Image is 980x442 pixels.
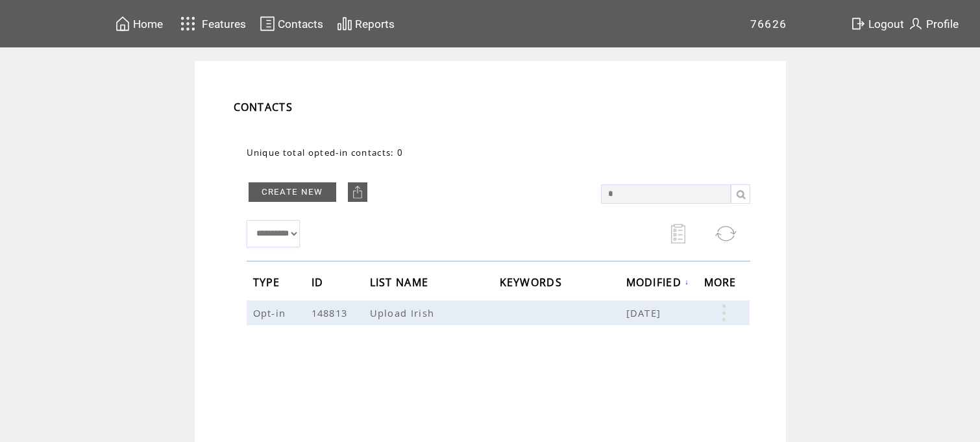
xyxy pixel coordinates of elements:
a: CREATE NEW [249,182,336,202]
a: Home [113,14,165,34]
span: Contacts [278,18,323,31]
span: ID [312,272,327,296]
a: Logout [848,14,906,34]
a: ID [312,278,327,286]
a: Contacts [258,14,325,34]
span: Reports [355,18,395,31]
span: Opt-in [253,306,289,319]
span: Features [202,18,246,31]
img: upload.png [351,186,364,199]
span: Logout [868,18,904,31]
span: [DATE] [626,306,665,319]
a: LIST NAME [370,278,432,286]
span: Unique total opted-in contacts: 0 [247,147,404,158]
span: Home [133,18,163,31]
a: KEYWORDS [500,278,566,286]
span: Upload Irish [370,306,438,319]
span: TYPE [253,272,284,296]
span: LIST NAME [370,272,432,296]
span: Profile [926,18,959,31]
span: KEYWORDS [500,272,566,296]
a: TYPE [253,278,284,286]
img: profile.svg [908,16,924,32]
span: 148813 [312,306,351,319]
span: MODIFIED [626,272,685,296]
img: chart.svg [337,16,352,32]
span: 76626 [750,18,787,31]
span: CONTACTS [234,100,293,114]
a: Profile [906,14,961,34]
a: Reports [335,14,397,34]
a: Features [175,11,248,36]
img: contacts.svg [260,16,275,32]
img: home.svg [115,16,130,32]
a: MODIFIED↓ [626,278,690,286]
span: MORE [704,272,740,296]
img: features.svg [177,13,199,34]
img: exit.svg [850,16,866,32]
